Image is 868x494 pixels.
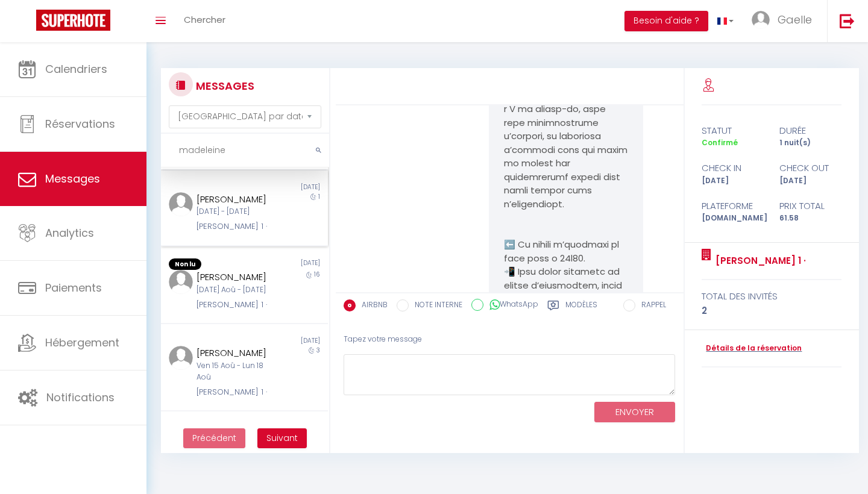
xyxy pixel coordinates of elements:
img: ... [169,192,193,216]
label: NOTE INTERNE [409,299,462,313]
a: [PERSON_NAME] 1 · [711,254,806,268]
span: Paiements [45,280,102,295]
span: Gaelle [778,12,812,27]
div: [DATE] [772,175,849,187]
label: AIRBNB [356,299,388,313]
div: Prix total [772,199,849,213]
span: Calendriers [45,61,107,77]
span: Non lu [169,258,201,270]
span: Notifications [46,390,115,405]
span: Suivant [266,432,298,444]
iframe: Chat [817,440,859,485]
div: statut [694,123,772,138]
div: [PERSON_NAME] 1 · [197,220,278,233]
div: [DATE] Aoû - [DATE] [197,284,278,296]
span: Réservations [45,116,115,131]
span: Hébergement [45,335,119,350]
div: Plateforme [694,199,772,213]
div: [DATE] [694,175,772,187]
span: 3 [316,346,320,355]
div: [PERSON_NAME] [197,346,278,360]
div: Tapez votre message [344,325,676,354]
img: ... [169,270,193,294]
button: Besoin d'aide ? [624,11,708,31]
div: check out [772,161,849,175]
button: Ouvrir le widget de chat LiveChat [10,5,46,41]
button: ENVOYER [594,402,675,423]
div: 1 nuit(s) [772,137,849,149]
div: Ven 15 Aoû - Lun 18 Aoû [197,360,278,383]
span: Précédent [192,432,236,444]
div: 2 [702,304,841,318]
div: [DATE] [244,336,327,346]
label: RAPPEL [635,299,666,313]
div: total des invités [702,289,841,304]
img: Super Booking [36,10,110,31]
div: [PERSON_NAME] [197,270,278,284]
button: Next [257,428,307,449]
span: 16 [314,270,320,279]
button: Previous [183,428,245,449]
span: Confirmé [702,137,738,148]
span: Messages [45,171,100,186]
div: check in [694,161,772,175]
a: Détails de la réservation [702,343,802,354]
div: [PERSON_NAME] [197,192,278,207]
div: [DATE] [244,183,327,192]
div: 61.58 [772,213,849,224]
div: durée [772,123,849,138]
label: WhatsApp [483,299,538,312]
h3: MESSAGES [193,72,254,99]
span: Analytics [45,225,94,240]
label: Modèles [565,299,597,314]
img: ... [752,11,770,29]
div: [DOMAIN_NAME] [694,213,772,224]
input: Rechercher un mot clé [161,134,329,167]
span: 1 [318,192,320,201]
div: [PERSON_NAME] 1 · [197,299,278,311]
span: Chercher [184,13,225,26]
div: [DATE] - [DATE] [197,206,278,217]
div: [PERSON_NAME] 1 · [197,386,278,398]
img: ... [169,346,193,370]
img: logout [840,13,855,28]
div: [DATE] [244,258,327,270]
